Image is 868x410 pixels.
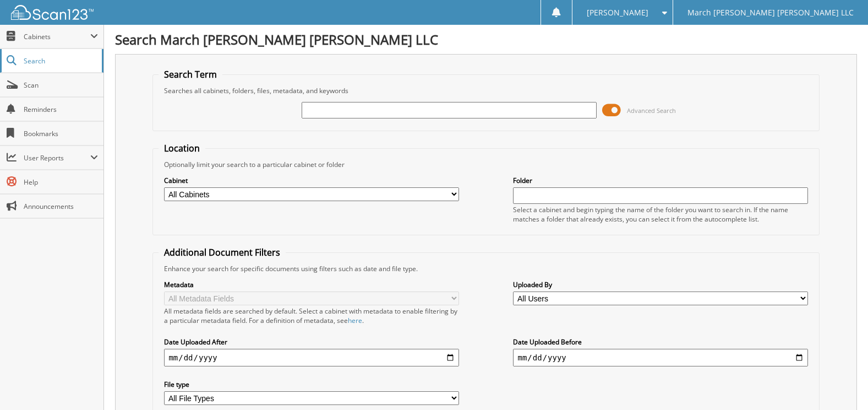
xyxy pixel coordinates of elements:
[24,153,90,163] span: User Reports
[159,86,813,95] div: Searches all cabinets, folders, files, metadata, and keywords
[159,68,222,80] legend: Search Term
[513,176,807,185] label: Folder
[11,5,94,20] img: scan123-logo-white.svg
[513,337,807,347] label: Date Uploaded Before
[24,202,98,211] span: Announcements
[164,380,458,389] label: File type
[164,306,458,325] div: All metadata fields are searched by default. Select a cabinet with metadata to enable filtering b...
[513,205,807,224] div: Select a cabinet and begin typing the name of the folder you want to search in. If the name match...
[24,177,98,187] span: Help
[164,176,458,185] label: Cabinet
[164,280,458,289] label: Metadata
[159,142,205,154] legend: Location
[159,160,813,169] div: Optionally limit your search to a particular cabinet or folder
[587,9,648,16] span: [PERSON_NAME]
[159,246,286,258] legend: Additional Document Filters
[513,280,807,289] label: Uploaded By
[159,264,813,273] div: Enhance your search for specific documents using filters such as date and file type.
[348,316,362,325] a: here
[164,349,458,366] input: start
[813,357,868,410] iframe: Chat Widget
[24,32,90,41] span: Cabinets
[687,9,854,16] span: March [PERSON_NAME] [PERSON_NAME] LLC
[115,30,857,48] h1: Search March [PERSON_NAME] [PERSON_NAME] LLC
[24,80,98,90] span: Scan
[627,106,676,115] span: Advanced Search
[24,129,98,138] span: Bookmarks
[24,56,96,66] span: Search
[24,105,98,114] span: Reminders
[164,337,458,347] label: Date Uploaded After
[513,349,807,366] input: end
